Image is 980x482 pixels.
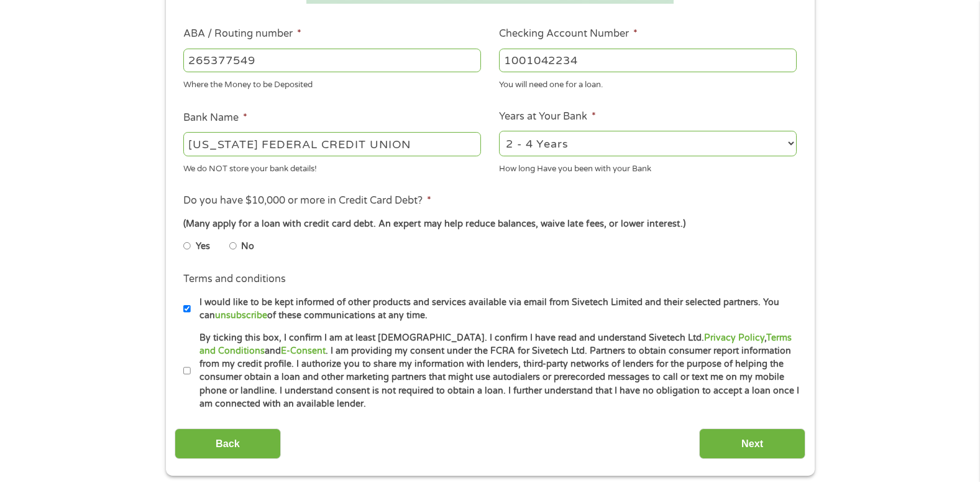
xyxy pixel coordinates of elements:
input: 263177916 [183,49,481,72]
label: Bank Name [183,111,247,125]
a: Privacy Policy [704,333,764,343]
input: Next [699,428,805,459]
div: Where the Money to be Deposited [183,75,481,92]
label: ABA / Routing number [183,27,301,40]
label: No [241,240,254,253]
input: Back [175,428,281,459]
label: Checking Account Number [499,27,638,40]
label: Do you have $10,000 or more in Credit Card Debt? [183,194,431,207]
div: How long Have you been with your Bank [499,158,797,175]
a: E-Consent [281,346,326,356]
label: Yes [196,240,210,253]
label: I would like to be kept informed of other products and services available via email from Sivetech... [191,296,800,323]
div: (Many apply for a loan with credit card debt. An expert may help reduce balances, waive late fees... [183,217,796,231]
div: We do NOT store your bank details! [183,158,481,175]
div: You will need one for a loan. [499,75,797,92]
input: 345634636 [499,49,797,72]
a: Terms and Conditions [199,333,792,356]
label: Years at Your Bank [499,110,596,123]
label: By ticking this box, I confirm I am at least [DEMOGRAPHIC_DATA]. I confirm I have read and unders... [191,331,800,411]
label: Terms and conditions [183,273,286,286]
a: unsubscribe [215,310,267,321]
